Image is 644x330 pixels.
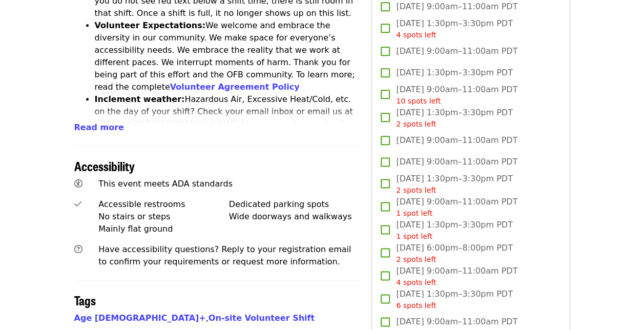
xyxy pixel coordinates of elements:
[396,84,517,107] span: [DATE] 9:00am–11:00am PDT
[396,316,517,328] span: [DATE] 9:00am–11:00am PDT
[74,313,206,323] a: Age [DEMOGRAPHIC_DATA]+
[98,244,351,266] span: Have accessibility questions? Reply to your registration email to confirm your requirements or re...
[229,211,360,223] div: Wide doorways and walkways
[396,134,517,147] span: [DATE] 9:00am–11:00am PDT
[98,223,229,235] div: Mainly flat ground
[229,198,360,211] div: Dedicated parking spots
[95,20,206,30] strong: Volunteer Expectations:
[396,255,436,263] span: 2 spots left
[74,179,82,189] i: universal-access icon
[74,291,96,309] span: Tags
[396,219,512,242] span: [DATE] 1:30pm–3:30pm PDT
[396,232,432,240] span: 1 spot left
[396,242,512,265] span: [DATE] 6:00pm–8:00pm PDT
[396,186,436,194] span: 2 spots left
[396,67,512,79] span: [DATE] 1:30pm–3:30pm PDT
[74,244,82,254] i: question-circle icon
[95,19,360,93] li: We welcome and embrace the diversity in our community. We make space for everyone’s accessibility...
[396,1,517,13] span: [DATE] 9:00am–11:00am PDT
[209,313,315,323] a: On-site Volunteer Shift
[396,120,436,128] span: 2 spots left
[396,31,436,39] span: 4 spots left
[95,94,185,104] strong: Inclement weather:
[396,288,512,311] span: [DATE] 1:30pm–3:30pm PDT
[396,278,436,286] span: 4 spots left
[74,157,135,175] span: Accessibility
[396,265,517,288] span: [DATE] 9:00am–11:00am PDT
[95,93,360,155] li: Hazardous Air, Excessive Heat/Cold, etc. on the day of your shift? Check your email inbox or emai...
[396,209,432,217] span: 1 spot left
[396,97,441,105] span: 10 spots left
[396,301,436,310] span: 6 spots left
[396,196,517,219] span: [DATE] 9:00am–11:00am PDT
[98,179,233,189] span: This event meets ADA standards
[74,313,209,323] span: ,
[74,122,124,132] span: Read more
[74,199,81,209] i: check icon
[98,198,229,211] div: Accessible restrooms
[98,211,229,223] div: No stairs or steps
[396,173,512,196] span: [DATE] 1:30pm–3:30pm PDT
[396,107,512,130] span: [DATE] 1:30pm–3:30pm PDT
[74,121,124,134] button: Read more
[396,156,517,168] span: [DATE] 9:00am–11:00am PDT
[396,45,517,57] span: [DATE] 9:00am–11:00am PDT
[170,82,300,92] a: Volunteer Agreement Policy
[396,17,512,40] span: [DATE] 1:30pm–3:30pm PDT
